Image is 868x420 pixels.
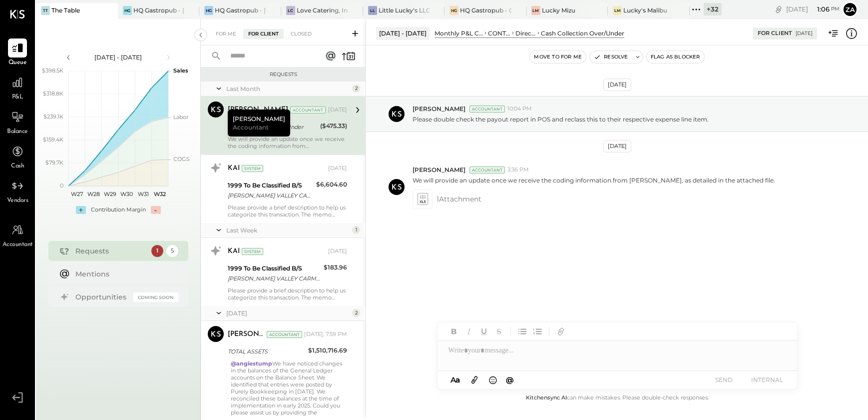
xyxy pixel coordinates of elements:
div: For Me [211,29,241,39]
div: KAI [228,163,240,173]
p: We will provide an update once we receive the coding information from [PERSON_NAME], as detailed ... [413,176,775,184]
button: Za [842,1,858,17]
div: The Table [51,6,80,14]
a: Accountant [0,220,34,249]
button: INTERNAL [747,373,787,386]
div: Opportunities [75,292,128,302]
div: copy link [774,4,784,14]
div: [DATE] [796,30,813,37]
div: 1999 To Be Classified B/S [228,180,313,190]
div: [DATE], 7:59 PM [304,330,347,338]
span: Accountant [233,123,269,131]
span: [PERSON_NAME] [413,165,465,174]
span: 10:04 PM [507,105,532,113]
text: W31 [138,190,149,197]
div: We will provide an update once we receive the coding information from [PERSON_NAME], as detailed ... [228,135,347,149]
text: 0 [60,182,63,189]
div: 2 [352,84,360,92]
div: [DATE] [603,78,631,91]
div: TT [41,6,50,15]
div: HG [449,6,458,15]
div: Closed [286,29,317,39]
div: + 32 [704,3,722,15]
div: [DATE] [328,247,347,255]
div: TOTAL ASSETS [228,346,305,356]
div: For Client [758,29,792,37]
div: Accountant [290,106,326,113]
div: HG [204,6,213,15]
div: + [76,206,86,214]
div: Accountant [267,331,302,338]
div: $6,604.60 [316,179,347,189]
div: HQ Gastropub - [GEOGRAPHIC_DATA] [133,6,185,14]
div: Love Catering, Inc. [297,6,348,14]
div: Cash Collection Over/Under [541,29,624,37]
div: System [242,248,263,255]
div: [DATE] [328,164,347,172]
div: [PERSON_NAME] [228,105,288,115]
div: 1 [151,245,163,257]
div: Please provide a brief description to help us categorize this transaction. The memo might be help... [228,287,347,301]
button: Move to for me [530,51,586,63]
text: $79.7K [45,159,63,166]
span: P&L [12,93,23,102]
a: Vendors [0,176,34,205]
strong: @angiestump [231,360,272,367]
span: [PERSON_NAME] [413,104,465,113]
div: 1 [352,226,360,234]
span: Accountant [2,240,33,249]
text: W30 [120,190,133,197]
text: Labor [173,113,188,120]
div: Little Lucky's LLC(Lucky's Soho) [379,6,430,14]
button: Underline [477,325,490,338]
div: 2 [352,309,360,317]
text: $318.8K [43,90,63,97]
div: 5 [166,245,178,257]
text: W28 [87,190,99,197]
text: W32 [154,190,166,197]
div: For Client [243,29,284,39]
div: Coming Soon [133,292,178,302]
div: [DATE] - [DATE] [76,53,161,61]
span: Balance [7,127,28,136]
div: HG [123,6,132,15]
button: Strikethrough [492,325,505,338]
div: 1999 To Be Classified B/S [228,263,321,273]
div: Lucky's Malibu [623,6,667,14]
div: KAI [228,246,240,256]
div: ($475.33) [320,121,347,131]
button: Italic [462,325,475,338]
span: a [455,375,460,384]
span: Vendors [7,196,28,205]
div: [DATE] [226,309,350,317]
span: 1 Attachment [436,189,481,209]
div: CONTROLLABLE EXPENSES [488,29,510,37]
a: Balance [0,107,34,136]
div: Last Month [226,84,350,93]
div: [DATE] [328,106,347,114]
text: COGS [173,155,190,162]
div: LC [286,6,295,15]
div: LM [531,6,540,15]
button: Ordered List [531,325,544,338]
div: [PERSON_NAME] [228,109,290,136]
text: Sales [173,67,188,74]
button: Add URL [554,325,567,338]
div: Accountant [469,166,505,173]
text: W27 [70,190,82,197]
a: P&L [0,73,34,102]
span: Queue [8,58,27,67]
div: HQ Gastropub - Graceland Speakeasy [460,6,511,14]
div: Last Week [226,226,350,234]
span: Cash [11,162,24,171]
div: Requests [206,71,361,78]
span: 3:36 PM [507,166,529,174]
a: Cash [0,142,34,171]
div: Contribution Margin [91,206,146,214]
div: LL [368,6,377,15]
div: [PERSON_NAME] VALLEY CARMEL CA XXXX4012 [228,190,313,200]
button: SEND [704,373,744,386]
div: Requests [75,246,146,256]
a: Queue [0,38,34,67]
button: @ [503,373,517,386]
